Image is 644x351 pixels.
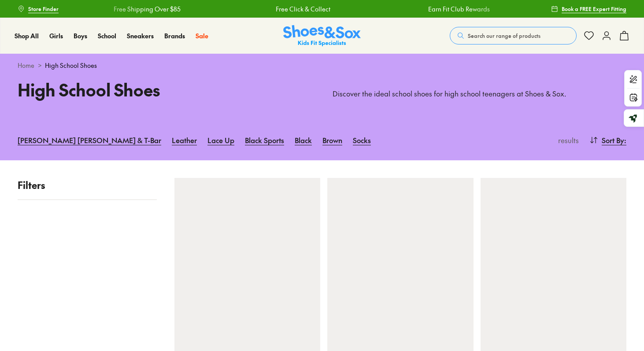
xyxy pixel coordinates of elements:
[333,89,626,99] p: Discover the ideal school shoes for high school teenagers at Shoes & Sox.
[15,31,39,41] a: Shop All
[551,1,626,17] a: Book a FREE Expert Fitting
[18,61,34,70] a: Home
[322,130,342,150] a: Brown
[18,61,626,70] div: >
[18,178,157,192] p: Filters
[353,130,371,150] a: Socks
[18,130,161,150] a: [PERSON_NAME] [PERSON_NAME] & T-Bar
[283,25,361,47] a: Shoes & Sox
[562,5,626,13] span: Book a FREE Expert Fitting
[74,31,87,41] a: Boys
[428,4,490,14] a: Earn Fit Club Rewards
[276,4,330,14] a: Free Click & Collect
[49,31,63,40] span: Girls
[15,31,39,40] span: Shop All
[127,31,154,40] span: Sneakers
[18,1,59,17] a: Store Finder
[28,5,59,13] span: Store Finder
[283,25,361,47] img: SNS_Logo_Responsive.svg
[18,77,311,102] h1: High School Shoes
[602,135,624,145] span: Sort By
[172,130,197,150] a: Leather
[74,31,87,40] span: Boys
[98,31,116,41] a: School
[295,130,312,150] a: Black
[45,61,97,70] span: High School Shoes
[245,130,284,150] a: Black Sports
[196,31,208,40] span: Sale
[468,32,540,40] span: Search our range of products
[555,135,579,145] p: results
[49,31,63,41] a: Girls
[98,31,116,40] span: School
[624,135,626,145] span: :
[127,31,154,41] a: Sneakers
[450,27,577,44] button: Search our range of products
[589,130,626,150] button: Sort By:
[164,31,185,40] span: Brands
[207,130,234,150] a: Lace Up
[114,4,181,14] a: Free Shipping Over $85
[196,31,208,41] a: Sale
[164,31,185,41] a: Brands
